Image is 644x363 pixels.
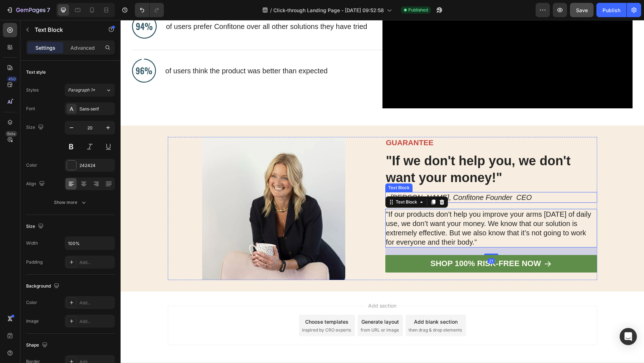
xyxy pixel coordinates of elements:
p: of users think the product was better than expected [45,46,212,55]
span: Save [576,7,588,13]
div: Add... [79,300,113,306]
input: Auto [65,237,114,250]
span: Add section [245,282,279,289]
div: Open Intercom Messenger [620,328,637,345]
p: of users prefer Confitone over all other solutions they have tried [45,2,250,11]
div: Color [26,162,37,168]
iframe: Design area [121,20,644,363]
div: Add... [79,318,113,325]
div: Sans-serif [79,106,113,112]
div: Background [26,281,61,291]
img: gempages_566140998057460946-5b914dc0-4e2a-4c00-bd54-eb126408ce00.png [82,117,225,260]
button: Save [570,3,594,17]
p: "If our products don’t help you improve your arms [DATE] of daily use, we don’t want your money. ... [265,190,476,227]
a: SHOP 100% RISK-FREE NOW [265,235,477,252]
span: Click-through Landing Page - [DATE] 09:52:58 [273,6,384,14]
span: Paragraph 1* [68,87,95,93]
p: 7 [47,6,50,14]
div: Padding [26,259,43,265]
div: Text Block [266,165,291,171]
div: Shape [26,340,49,350]
img: gempages_432750572815254551-0bf7468c-89be-464e-afab-da66b71bf14c.svg [11,39,35,63]
div: Text Block [274,179,298,185]
div: Styles [26,87,39,93]
span: Published [408,7,428,13]
div: Width [26,240,38,246]
div: Show more [54,199,87,206]
strong: GUARANTEE [265,118,313,127]
div: 21 [367,238,374,244]
i: - [PERSON_NAME], Confitone Founder CEO [265,173,411,181]
button: Publish [596,3,626,17]
button: Show more [26,196,115,209]
div: Publish [602,6,620,14]
div: Add blank section [293,298,337,305]
div: Align [26,179,46,189]
div: Size [26,123,45,132]
span: from URL or image [240,307,278,313]
p: Text Block [35,25,96,34]
div: Font [26,106,35,112]
div: Choose templates [185,298,228,305]
h2: "If we don't help you, we don't want your money!" [265,132,465,167]
span: then drag & drop elements [288,307,341,313]
button: 7 [3,3,53,17]
div: Beta [5,131,17,137]
span: inspired by CRO experts [181,307,230,313]
span: / [270,6,272,14]
div: 242424 [79,162,113,169]
p: SHOP 100% RISK-FREE NOW [310,239,420,249]
div: Image [26,318,39,324]
p: Settings [35,44,55,51]
div: Size [26,222,45,231]
div: Color [26,299,37,306]
p: Advanced [70,44,95,51]
div: Text style [26,69,46,75]
div: Add... [79,259,113,266]
div: 450 [7,76,17,82]
button: Paragraph 1* [65,84,115,97]
div: Undo/Redo [135,3,164,17]
div: Generate layout [241,298,278,305]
